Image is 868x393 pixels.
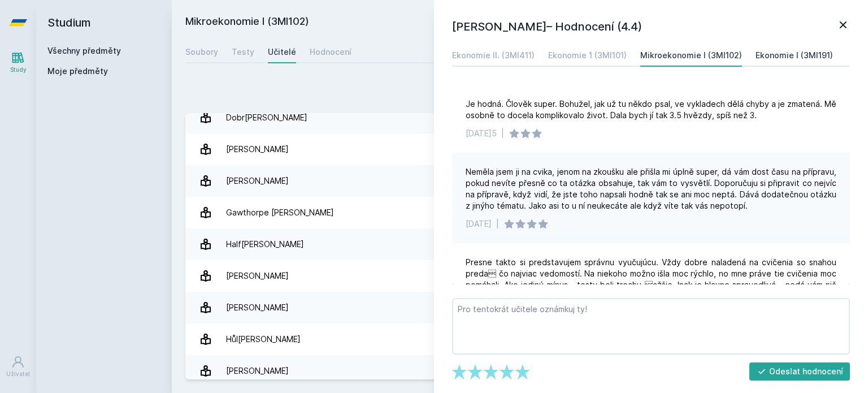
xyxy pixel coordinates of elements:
[501,128,504,139] div: |
[466,128,497,139] div: [DATE]5
[466,218,492,230] div: [DATE]
[185,260,854,292] a: [PERSON_NAME] 4 hodnocení 2.0
[47,66,108,77] span: Moje předměty
[466,166,836,211] div: Neměla jsem ji na cvika, jenom na zkoušku ale přišla mi úplně super, dá vám dost času na přípravu...
[310,41,351,63] a: Hodnocení
[466,98,836,121] div: Je hodná. Člověk super. Bohužel, jak už tu někdo psal, ve vykladech dělá chyby a je zmatená. Mě o...
[47,46,121,55] a: Všechny předměty
[466,257,836,313] div: Presne takto si predstavujem správnu vyučujúcu. Vždy dobre naladená na cvičenia so snahou preda ...
[226,170,289,192] div: [PERSON_NAME]
[185,133,854,165] a: [PERSON_NAME] 4 hodnocení 2.5
[185,41,218,63] a: Soubory
[496,218,499,230] div: |
[749,362,850,381] button: Odeslat hodnocení
[226,233,304,256] div: Half[PERSON_NAME]
[268,46,296,58] div: Učitelé
[226,296,289,319] div: [PERSON_NAME]
[185,102,854,133] a: Dobr[PERSON_NAME] 2 hodnocení 4.5
[185,197,854,228] a: Gawthorpe [PERSON_NAME] 3 hodnocení 3.7
[310,46,351,58] div: Hodnocení
[226,138,289,161] div: [PERSON_NAME]
[226,360,289,382] div: [PERSON_NAME]
[10,66,27,74] div: Study
[2,45,34,80] a: Study
[2,349,34,384] a: Uživatel
[185,355,854,387] a: [PERSON_NAME] 1 hodnocení 4.0
[268,41,296,63] a: Učitelé
[232,41,254,63] a: Testy
[185,292,854,323] a: [PERSON_NAME] 2 hodnocení 4.5
[226,201,334,224] div: Gawthorpe [PERSON_NAME]
[226,328,301,351] div: Hůl[PERSON_NAME]
[185,165,854,197] a: [PERSON_NAME] 16 hodnocení 4.4
[185,14,728,32] h2: Mikroekonomie I (3MI102)
[185,228,854,260] a: Half[PERSON_NAME] 1 hodnocení 5.0
[6,370,30,378] div: Uživatel
[232,46,254,58] div: Testy
[185,46,218,58] div: Soubory
[226,265,289,287] div: [PERSON_NAME]
[226,106,307,129] div: Dobr[PERSON_NAME]
[185,323,854,355] a: Hůl[PERSON_NAME] 1 hodnocení 2.0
